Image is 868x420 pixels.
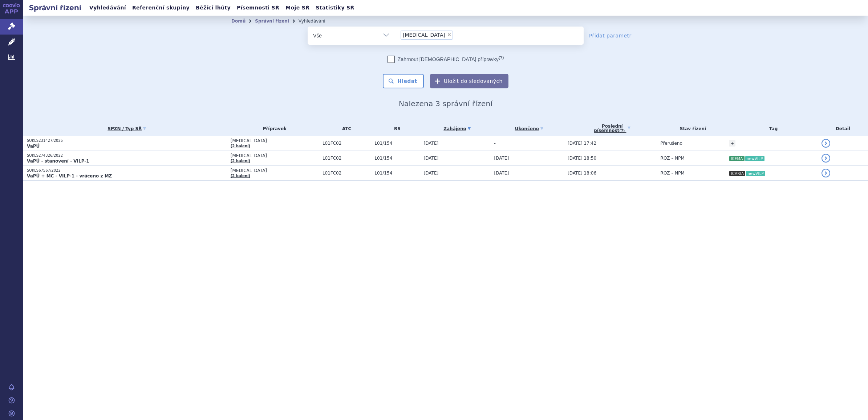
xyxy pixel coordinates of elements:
th: RS [371,121,420,136]
a: detail [822,169,830,177]
span: L01FC02 [323,141,371,146]
a: Statistiky SŘ [313,3,356,13]
p: SUKLS274326/2022 [27,153,227,158]
th: Detail [818,121,868,136]
span: L01/154 [374,171,420,176]
a: (2 balení) [231,159,250,163]
span: [DATE] [494,156,509,161]
p: SUKLS231427/2025 [27,138,227,143]
span: L01FC02 [323,171,371,176]
h2: Správní řízení [23,3,87,13]
a: + [729,140,735,147]
span: [DATE] [424,171,439,176]
span: ROZ – NPM [661,171,685,176]
a: Písemnosti SŘ [235,3,281,13]
th: ATC [319,121,371,136]
span: Nalezena 3 správní řízení [399,99,492,108]
a: Poslednípísemnost(?) [568,121,657,136]
a: detail [822,139,830,148]
a: Správní řízení [255,19,289,24]
a: SPZN / Typ SŘ [27,124,227,134]
span: × [447,32,451,37]
span: [MEDICAL_DATA] [403,32,445,37]
span: [DATE] [424,141,439,146]
abbr: (?) [619,129,625,133]
a: Přidat parametr [589,32,632,39]
span: L01/154 [374,156,420,161]
abbr: (?) [499,55,504,60]
span: [DATE] 17:42 [568,141,596,146]
a: Referenční skupiny [130,3,192,13]
th: Stav řízení [657,121,726,136]
span: ROZ – NPM [661,156,685,161]
span: [MEDICAL_DATA] [231,138,319,143]
a: Ukončeno [494,124,564,134]
span: - [494,141,496,146]
th: Tag [725,121,818,136]
i: ICARIA [729,171,745,176]
span: [DATE] 18:50 [568,156,596,161]
a: Běžící lhůty [194,3,233,13]
button: Hledat [383,74,424,88]
span: L01FC02 [323,156,371,161]
a: (2 balení) [231,174,250,178]
span: [DATE] 18:06 [568,171,596,176]
th: Přípravek [227,121,319,136]
label: Zahrnout [DEMOGRAPHIC_DATA] přípravky [388,56,504,63]
span: [DATE] [424,156,439,161]
a: (2 balení) [231,144,250,148]
p: SUKLS67567/2022 [27,168,227,173]
i: newVILP [746,171,765,176]
i: IKEMA [729,156,744,161]
span: Přerušeno [661,141,682,146]
a: Zahájeno [424,124,491,134]
li: Vyhledávání [299,16,335,27]
span: [DATE] [494,171,509,176]
span: L01/154 [374,141,420,146]
span: [MEDICAL_DATA] [231,168,319,173]
a: Moje SŘ [283,3,312,13]
strong: VaPÚ - stanovení - VILP-1 [27,159,89,164]
i: newVILP [745,156,764,161]
input: [MEDICAL_DATA] [455,30,459,39]
a: Domů [231,19,246,24]
strong: VaPÚ [27,144,40,149]
button: Uložit do sledovaných [430,74,508,88]
a: Vyhledávání [87,3,128,13]
a: detail [822,154,830,163]
strong: VaPÚ + MC - VILP-1 - vráceno z MZ [27,173,112,179]
span: [MEDICAL_DATA] [231,153,319,158]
